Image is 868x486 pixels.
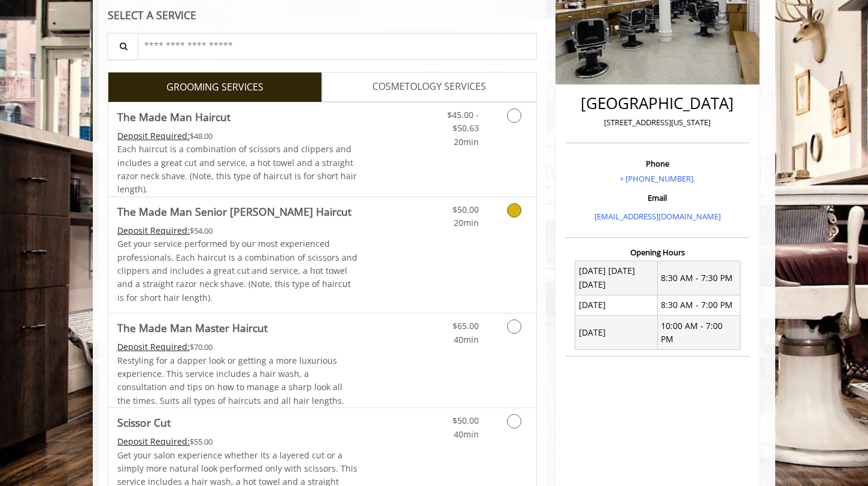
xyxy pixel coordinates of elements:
span: This service needs some Advance to be paid before we block your appointment [117,130,190,141]
td: 8:30 AM - 7:00 PM [657,295,740,315]
td: 8:30 AM - 7:30 PM [657,261,740,295]
span: $50.00 [453,415,479,426]
a: [EMAIL_ADDRESS][DOMAIN_NAME] [594,211,721,222]
td: [DATE] [575,316,658,350]
div: $55.00 [117,435,358,448]
button: Service Search [107,33,138,60]
td: [DATE] [575,295,658,315]
span: $65.00 [453,320,479,331]
span: GROOMING SERVICES [166,80,263,95]
div: $70.00 [117,340,358,354]
span: 40min [454,334,479,345]
span: COSMETOLOGY SERVICES [372,79,486,95]
span: $50.00 [453,204,479,215]
p: Get your service performed by our most experienced professionals. Each haircut is a combination o... [117,237,358,304]
span: 20min [454,136,479,147]
b: The Made Man Haircut [117,108,230,125]
div: $48.00 [117,129,358,143]
span: This service needs some Advance to be paid before we block your appointment [117,225,190,236]
b: The Made Man Senior [PERSON_NAME] Haircut [117,203,351,220]
h3: Opening Hours [566,248,749,256]
h2: [GEOGRAPHIC_DATA] [569,95,746,112]
span: Restyling for a dapper look or getting a more luxurious experience. This service includes a hair ... [117,355,344,406]
p: [STREET_ADDRESS][US_STATE] [569,116,746,129]
span: 20min [454,217,479,228]
b: The Made Man Master Haircut [117,319,268,336]
span: This service needs some Advance to be paid before we block your appointment [117,341,190,352]
span: $45.00 - $50.63 [447,109,479,134]
h3: Email [569,194,746,202]
span: 40min [454,428,479,440]
span: Each haircut is a combination of scissors and clippers and includes a great cut and service, a ho... [117,143,357,195]
td: 10:00 AM - 7:00 PM [657,316,740,350]
h3: Phone [569,159,746,168]
td: [DATE] [DATE] [DATE] [575,261,658,295]
div: $54.00 [117,224,358,237]
span: This service needs some Advance to be paid before we block your appointment [117,436,190,447]
b: Scissor Cut [117,414,171,431]
a: + [PHONE_NUMBER]. [620,173,695,184]
div: SELECT A SERVICE [108,10,537,21]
